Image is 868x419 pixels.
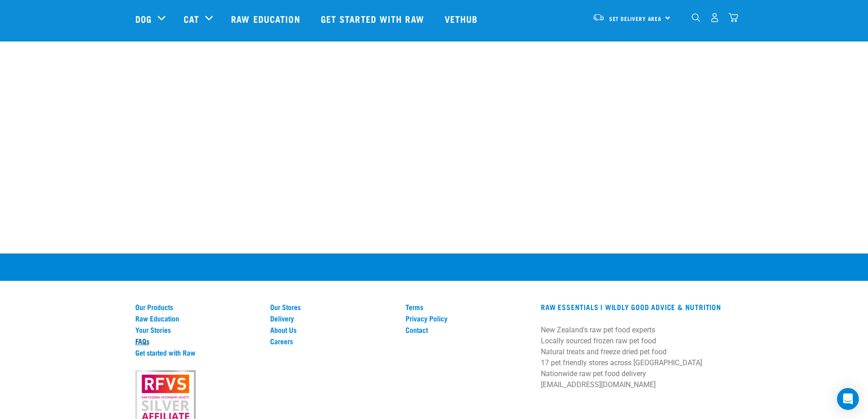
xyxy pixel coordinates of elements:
[406,326,530,334] a: Contact
[541,303,733,311] h3: RAW ESSENTIALS | Wildly Good Advice & Nutrition
[135,12,152,26] a: Dog
[270,314,395,322] a: Delivery
[692,13,700,22] img: home-icon-1@2x.png
[135,303,260,311] a: Our Products
[837,388,859,410] div: Open Intercom Messenger
[135,314,260,322] a: Raw Education
[312,0,436,37] a: Get started with Raw
[406,303,530,311] a: Terms
[541,325,733,390] p: New Zealand's raw pet food experts Locally sourced frozen raw pet food Natural treats and freeze ...
[406,314,530,322] a: Privacy Policy
[270,303,395,311] a: Our Stores
[135,348,260,357] a: Get started with Raw
[135,337,260,345] a: FAQs
[729,13,738,22] img: home-icon@2x.png
[222,0,311,37] a: Raw Education
[592,13,605,21] img: van-moving.png
[135,326,260,334] a: Your Stories
[270,337,395,345] a: Careers
[270,326,395,334] a: About Us
[609,17,662,20] span: Set Delivery Area
[710,13,719,22] img: user.png
[184,12,199,26] a: Cat
[436,0,489,37] a: Vethub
